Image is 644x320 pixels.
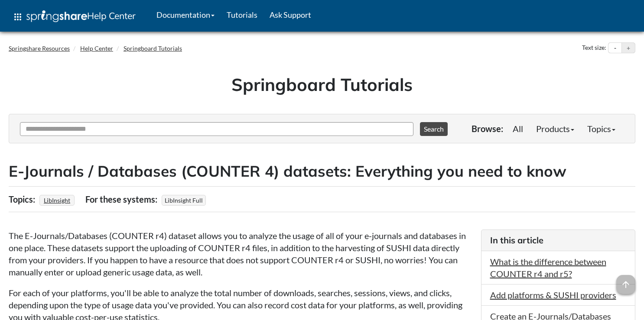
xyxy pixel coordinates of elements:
[26,10,87,22] img: Springshare
[616,276,635,286] a: arrow_upward
[616,275,635,294] span: arrow_upward
[124,45,182,52] a: Springboard Tutorials
[9,161,635,182] h2: E-Journals / Databases (COUNTER 4) datasets: Everything you need to know
[580,42,608,54] div: Text size:
[42,194,72,207] a: LibInsight
[622,43,635,53] button: Increase text size
[87,10,136,21] span: Help Center
[608,43,621,53] button: Decrease text size
[472,123,503,135] p: Browse:
[490,290,616,300] a: Add platforms & SUSHI providers
[162,195,206,206] span: LibInsight Full
[7,4,142,30] a: apps Help Center
[85,191,159,207] div: For these systems:
[13,12,23,22] span: apps
[150,4,221,26] a: Documentation
[221,4,263,26] a: Tutorials
[530,120,581,137] a: Products
[506,120,530,137] a: All
[420,122,448,136] button: Search
[490,234,627,246] h3: In this article
[490,256,606,279] a: What is the difference between COUNTER r4 and r5?
[9,191,37,207] div: Topics:
[80,45,113,52] a: Help Center
[9,229,472,278] p: The E-Journals/Databases (COUNTER r4) dataset allows you to analyze the usage of all of your e-jo...
[15,72,629,97] h1: Springboard Tutorials
[263,4,317,26] a: Ask Support
[581,120,622,137] a: Topics
[9,45,70,52] a: Springshare Resources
